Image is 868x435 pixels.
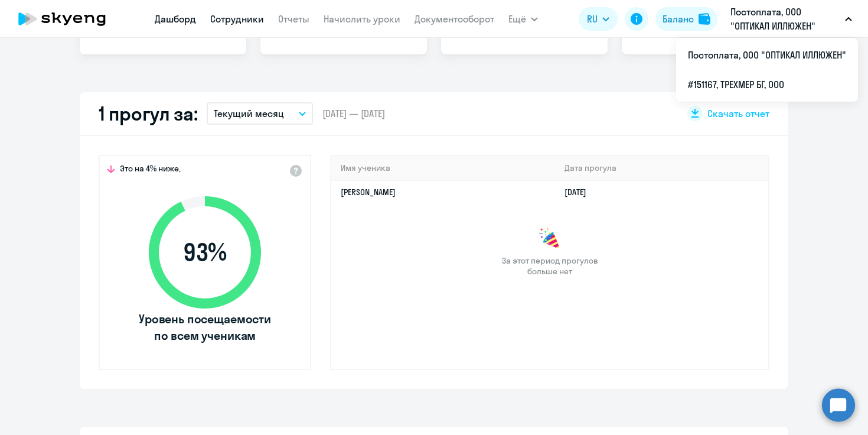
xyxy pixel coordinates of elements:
button: Балансbalance [655,7,717,31]
p: Текущий месяц [214,106,284,121]
ul: Ещё [676,38,858,102]
span: Уровень посещаемости по всем ученикам [137,311,273,344]
span: Скачать отчет [707,107,769,120]
a: Начислить уроки [324,13,400,25]
a: Документооборот [415,13,494,25]
div: Баланс [663,12,694,26]
th: Имя ученика [331,156,555,180]
h2: 1 прогул за: [99,102,197,125]
a: [PERSON_NAME] [341,187,396,197]
img: balance [699,13,710,25]
a: Отчеты [278,13,309,25]
a: Дашборд [155,13,196,25]
th: Дата прогула [555,156,768,180]
span: Ещё [508,12,526,26]
span: RU [587,12,598,26]
p: Постоплата, ООО "ОПТИКАЛ ИЛЛЮЖЕН" [730,5,840,33]
span: Это на 4% ниже, [120,163,181,177]
button: RU [579,7,618,31]
button: Постоплата, ООО "ОПТИКАЛ ИЛЛЮЖЕН" [725,5,858,33]
button: Текущий месяц [207,102,313,125]
a: Сотрудники [210,13,264,25]
span: [DATE] — [DATE] [322,107,385,120]
span: 93 % [137,238,273,267]
span: За этот период прогулов больше нет [500,255,599,277]
img: congrats [538,227,562,251]
a: [DATE] [564,187,596,197]
button: Ещё [508,7,538,31]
